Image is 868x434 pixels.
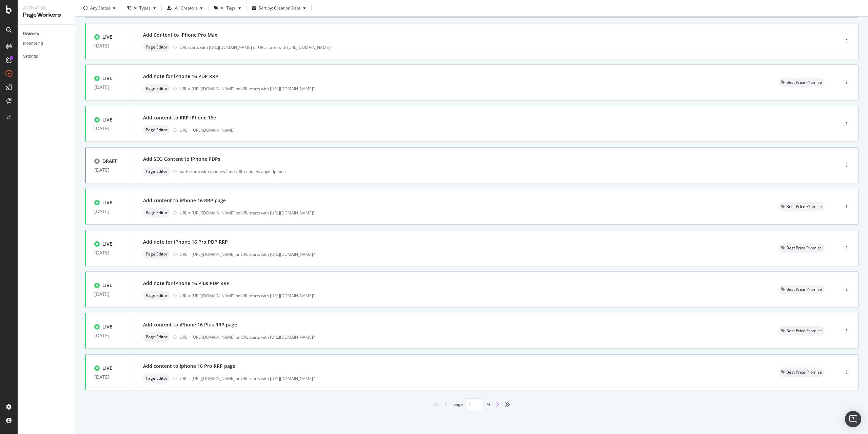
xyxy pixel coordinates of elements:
div: [DATE] [94,291,126,297]
button: Any Status [81,3,118,14]
div: All Types [134,6,151,10]
span: Page Editor [146,87,167,91]
div: Add content to RRP iPhone 16e [143,114,216,121]
div: URL = [URL][DOMAIN_NAME] or URL starts with [URL][DOMAIN_NAME]? [180,334,762,340]
div: LIVE [102,34,112,40]
div: Add Content to iPhone Pro Max [143,32,217,38]
span: Best Price Promise [786,287,822,291]
div: neutral label [143,291,170,300]
div: Open Intercom Messenger [845,411,861,427]
div: Add content to iphone 16 Pro RRP page [143,363,235,370]
div: neutral label [778,285,825,294]
div: URL = [URL][DOMAIN_NAME] [180,127,811,133]
span: Best Price Promise [786,80,822,84]
div: neutral label [143,42,170,52]
div: All Tags [221,6,236,10]
span: Best Price Promise [786,205,822,209]
a: Overview [23,30,70,37]
div: Add note for iPhone 16 Plus PDP RRP [143,280,230,287]
div: URL = [URL][DOMAIN_NAME] or URL starts with [URL][DOMAIN_NAME]? [180,293,762,299]
div: neutral label [778,367,825,377]
button: Sort by: Creation Date [250,3,309,14]
div: URL starts with [URL][DOMAIN_NAME] or URL starts with [URL][DOMAIN_NAME]? [180,44,811,50]
div: Overview [23,30,39,37]
div: [DATE] [94,84,126,90]
div: angle-right [493,399,502,410]
div: Add note for iPhone 16 Pro PDP RRP [143,239,228,245]
div: path starts with /phones/ and URL contains apple-iphone [180,169,811,174]
button: All Creators [164,3,205,14]
a: Monitoring [23,40,70,47]
span: Best Price Promise [786,329,822,333]
div: Add content to iPhone 16 RRP page [143,197,226,204]
div: neutral label [143,84,170,93]
span: Page Editor [146,45,167,49]
div: [DATE] [94,250,126,256]
div: LIVE [102,282,112,289]
div: Add SEO Content to iPhone PDPs [143,156,220,163]
div: Monitoring [23,40,43,47]
div: PageWorkers [23,11,70,19]
div: LIVE [102,75,112,82]
div: Add content to iPhone 16 Plus RRP page [143,321,237,328]
span: Page Editor [146,128,167,132]
div: angles-left [431,399,442,410]
div: URL = [URL][DOMAIN_NAME] or URL starts with [URL][DOMAIN_NAME]? [180,251,762,257]
div: LIVE [102,365,112,372]
div: LIVE [102,199,112,206]
span: Page Editor [146,211,167,215]
div: [DATE] [94,167,126,173]
div: [DATE] [94,333,126,338]
div: LIVE [102,241,112,247]
span: Best Price Promise [786,370,822,374]
div: [DATE] [94,209,126,214]
div: Sort by: Creation Date [259,6,300,10]
div: neutral label [143,374,170,383]
div: neutral label [143,332,170,342]
span: Page Editor [146,376,167,380]
span: Page Editor [146,252,167,256]
div: URL = [URL][DOMAIN_NAME] or URL starts with [URL][DOMAIN_NAME]? [180,86,762,92]
div: neutral label [143,125,170,135]
div: neutral label [778,243,825,253]
span: Page Editor [146,169,167,173]
div: Any Status [90,6,110,10]
div: neutral label [143,249,170,259]
div: LIVE [102,323,112,330]
span: Best Price Promise [786,246,822,250]
div: URL = [URL][DOMAIN_NAME] or URL starts with [URL][DOMAIN_NAME]? [180,210,762,216]
button: All Types [124,3,159,14]
div: [DATE] [94,374,126,380]
div: angles-right [502,399,513,410]
div: All Creators [175,6,197,10]
div: Activation [23,5,70,11]
div: page / 4 [453,398,490,410]
div: neutral label [143,167,170,176]
div: neutral label [778,78,825,87]
div: URL = [URL][DOMAIN_NAME] or URL starts with [URL][DOMAIN_NAME]? [180,376,762,381]
button: All Tags [211,3,244,14]
div: [DATE] [94,43,126,49]
div: [DATE] [94,126,126,131]
div: Add note for iPhone 16 PDP RRP [143,73,218,80]
div: LIVE [102,116,112,123]
div: neutral label [778,202,825,211]
div: DRAFT [102,158,117,165]
div: neutral label [778,326,825,336]
span: Page Editor [146,294,167,298]
span: Page Editor [146,335,167,339]
div: neutral label [143,208,170,218]
a: Settings [23,53,70,60]
div: Settings [23,53,38,60]
div: angle-left [442,399,451,410]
